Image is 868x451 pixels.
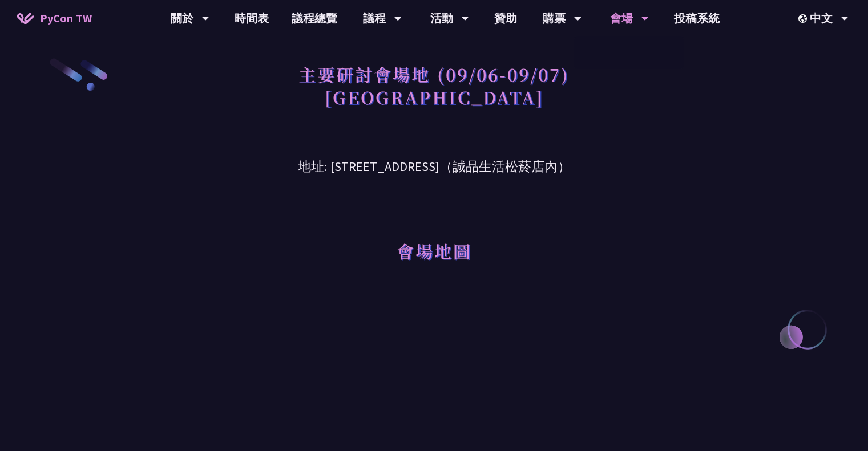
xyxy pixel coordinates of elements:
h1: 主要研討會場地 (09/06-09/07) [GEOGRAPHIC_DATA] [298,57,570,114]
span: PyCon TW [40,10,92,27]
h1: 會場地圖 [397,234,472,268]
h3: 地址: [STREET_ADDRESS]（誠品生活松菸店內） [138,140,731,177]
img: Locale Icon [798,14,810,23]
img: Home icon of PyCon TW 2025 [17,13,34,24]
a: PyCon TW [6,4,103,32]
